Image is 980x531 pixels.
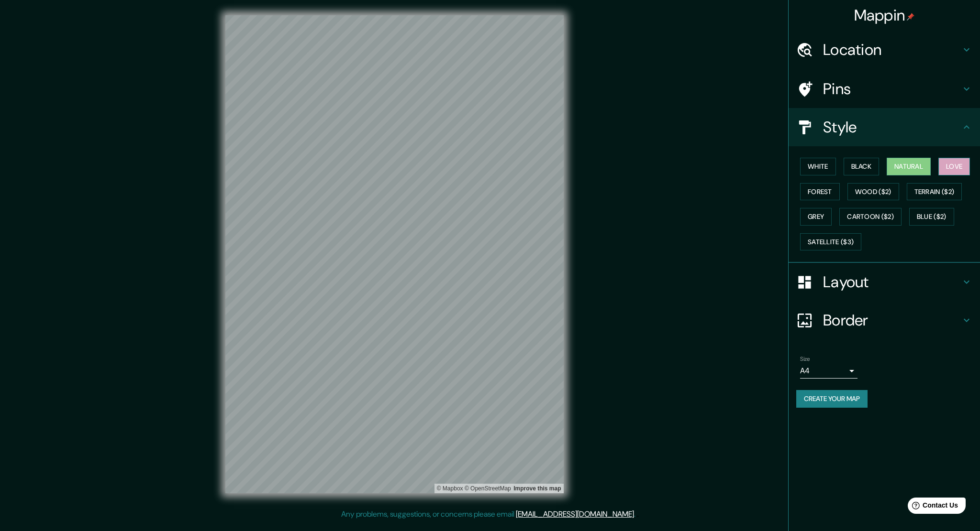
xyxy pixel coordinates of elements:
div: A4 [800,363,857,379]
a: [EMAIL_ADDRESS][DOMAIN_NAME] [516,509,634,519]
div: Location [789,31,980,69]
button: Satellite ($3) [800,233,861,251]
div: Layout [789,263,980,301]
button: Love [938,158,970,175]
button: Natural [887,158,931,175]
h4: Location [823,40,961,59]
button: Forest [800,183,840,201]
p: Any problems, suggestions, or concerns please email . [341,509,635,520]
div: . [637,509,639,520]
a: Map feedback [513,485,561,492]
button: Cartoon ($2) [839,208,902,226]
canvas: Map [225,15,564,493]
div: Style [789,108,980,146]
button: Wood ($2) [847,183,899,201]
iframe: Help widget launcher [895,494,969,520]
button: Create your map [796,390,868,408]
button: Grey [800,208,832,226]
div: Border [789,301,980,339]
button: Blue ($2) [909,208,954,226]
h4: Style [823,118,961,137]
button: Black [844,158,880,175]
a: Mapbox [437,485,463,492]
img: pin-icon.png [907,13,914,21]
h4: Border [823,311,961,330]
h4: Mappin [854,6,915,25]
label: Size [800,355,810,363]
button: Terrain ($2) [907,183,962,201]
h4: Pins [823,79,961,98]
h4: Layout [823,272,961,292]
a: OpenStreetMap [465,485,511,492]
div: Pins [789,70,980,108]
button: White [800,158,836,175]
div: . [635,509,637,520]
